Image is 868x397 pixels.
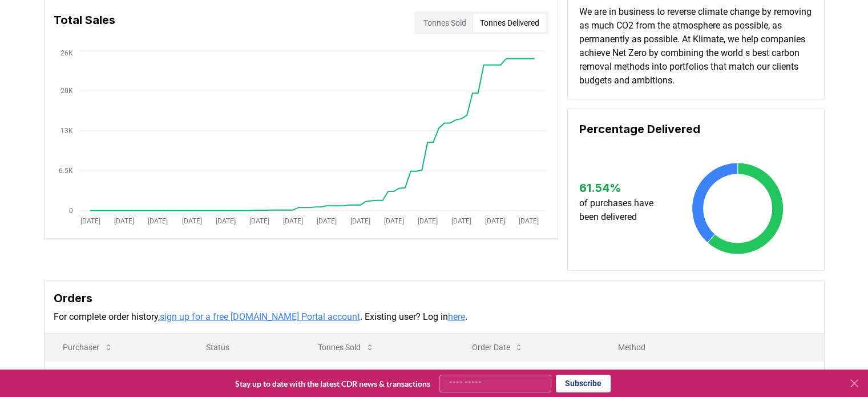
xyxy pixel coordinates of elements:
tspan: [DATE] [249,217,269,225]
tspan: [DATE] [519,217,539,225]
p: For complete order history, . Existing user? Log in . [54,310,815,324]
p: Method [609,342,814,353]
tspan: 0 [68,207,72,215]
h3: Orders [54,290,815,307]
a: here [448,311,465,322]
h3: Percentage Delivered [579,121,813,138]
tspan: [DATE] [485,217,504,225]
button: Order Date [462,336,532,359]
td: Not Disclosed [45,361,188,392]
a: sign up for a free [DOMAIN_NAME] Portal account [160,311,360,322]
button: Tonnes Delivered [473,14,546,32]
tspan: 26K [60,49,72,57]
h3: 61.54 % [579,179,664,197]
p: of purchases have been delivered [579,197,664,224]
tspan: [DATE] [383,217,403,225]
tspan: [DATE] [350,217,370,225]
td: [DATE] [453,361,600,392]
tspan: 20K [60,87,72,95]
button: Tonnes Sold [309,336,383,359]
p: Status [197,342,290,353]
button: Purchaser [54,336,122,359]
tspan: [DATE] [114,217,134,225]
tspan: [DATE] [451,217,471,225]
tspan: [DATE] [282,217,302,225]
tspan: 13K [60,127,72,135]
p: We are in business to reverse climate change by removing as much CO2 from the atmosphere as possi... [579,5,813,87]
tspan: [DATE] [181,217,201,225]
tspan: [DATE] [148,217,168,225]
tspan: [DATE] [316,217,336,225]
h3: Total Sales [54,11,115,34]
tspan: [DATE] [215,217,235,225]
button: Tonnes Sold [417,14,473,32]
td: 500 [300,361,454,392]
tspan: [DATE] [417,217,437,225]
tspan: 6.5K [58,167,72,175]
tspan: [DATE] [80,217,100,225]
